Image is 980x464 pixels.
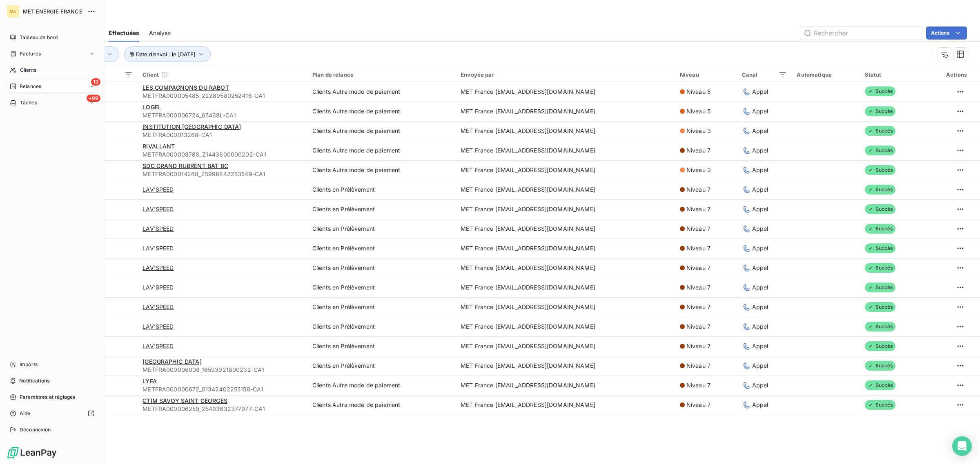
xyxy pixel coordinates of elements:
span: METFRA000013268-CA1 [143,131,303,139]
span: Succès [865,165,895,175]
span: METFRA000005485_22289580252416-CA1 [143,92,303,100]
span: Effectuées [109,29,140,37]
td: Clients en Prélèvement [307,278,456,297]
div: Actions [926,71,967,78]
td: Clients en Prélèvement [307,317,456,336]
div: Plan de relance [312,71,451,78]
span: Paramètres et réglages [20,393,75,401]
td: MET France [EMAIL_ADDRESS][DOMAIN_NAME] [456,258,675,278]
td: MET France [EMAIL_ADDRESS][DOMAIN_NAME] [456,160,675,180]
span: Relances [20,83,41,90]
span: Aide [20,410,31,417]
div: Open Intercom Messenger [952,436,972,456]
span: Appel [752,107,768,115]
span: Succès [865,185,895,194]
span: METFRA000014268_25998842253549-CA1 [143,170,303,178]
td: Clients Autre mode de paiement [307,141,456,160]
a: Aide [7,407,98,420]
input: Rechercher [800,27,923,40]
td: MET France [EMAIL_ADDRESS][DOMAIN_NAME] [456,141,675,160]
td: MET France [EMAIL_ADDRESS][DOMAIN_NAME] [456,199,675,219]
span: Succès [865,126,895,136]
span: Tâches [20,99,37,106]
td: Clients en Prélèvement [307,336,456,356]
span: METFRA000000672_01342402255158-CA1 [143,385,303,393]
button: Actions [926,27,967,40]
span: MET ENERGIE FRANCE [23,8,82,15]
div: Envoyée par [461,71,670,78]
span: CTIM SAVOY SAINT GEORGES [143,397,227,404]
span: METFRA000008788_Z1443800000202-CA1 [143,150,303,159]
span: Succès [865,302,895,312]
span: LOGEL [143,104,161,110]
td: MET France [EMAIL_ADDRESS][DOMAIN_NAME] [456,180,675,199]
td: Clients Autre mode de paiement [307,395,456,415]
span: Niveau 7 [686,186,710,194]
span: Niveau 7 [686,401,710,409]
td: Clients Autre mode de paiement [307,160,456,180]
span: SDC GRAND RUBRENT BAT BC [143,162,228,169]
span: Succès [865,243,895,253]
span: Clients [20,66,36,74]
button: Date d’envoi : le [DATE] [124,46,211,62]
td: Clients Autre mode de paiement [307,121,456,141]
span: Appel [752,88,768,96]
span: Succès [865,341,895,351]
span: Appel [752,146,768,155]
span: Niveau 7 [686,323,710,331]
span: Appel [752,244,768,252]
td: MET France [EMAIL_ADDRESS][DOMAIN_NAME] [456,82,675,102]
span: METFRA000006008_16593921800232-CA1 [143,366,303,374]
td: Clients Autre mode de paiement [307,82,456,102]
span: LAV'SPEED [143,323,174,331]
div: Automatique [797,71,855,78]
td: MET France [EMAIL_ADDRESS][DOMAIN_NAME] [456,219,675,239]
td: MET France [EMAIL_ADDRESS][DOMAIN_NAME] [456,278,675,297]
span: LAV'SPEED [143,342,174,350]
span: Appel [752,362,768,370]
span: LAV'SPEED [143,186,174,194]
span: Imports [20,361,38,368]
img: Logo LeanPay [7,446,57,459]
span: Tableau de bord [20,34,58,41]
span: Appel [752,127,768,135]
td: Clients en Prélèvement [307,356,456,376]
span: METFRA000006259_25493632377977-CA1 [143,405,303,413]
span: Appel [752,205,768,213]
span: LAV'SPEED [143,205,174,213]
td: Clients en Prélèvement [307,180,456,199]
span: Niveau 5 [686,88,710,96]
div: Niveau [680,71,732,78]
td: MET France [EMAIL_ADDRESS][DOMAIN_NAME] [456,121,675,141]
td: MET France [EMAIL_ADDRESS][DOMAIN_NAME] [456,376,675,395]
span: +99 [87,95,100,102]
span: Appel [752,186,768,194]
span: METFRA000006724_65468L-CA1 [143,111,303,119]
span: Notifications [19,377,49,384]
span: Succès [865,146,895,155]
td: Clients en Prélèvement [307,219,456,239]
span: Appel [752,264,768,272]
span: Niveau 7 [686,244,710,252]
span: Niveau 3 [686,166,711,174]
span: Appel [752,225,768,233]
span: Appel [752,401,768,409]
span: Niveau 7 [686,303,710,311]
td: MET France [EMAIL_ADDRESS][DOMAIN_NAME] [456,239,675,258]
span: Succès [865,322,895,331]
span: Date d’envoi : le [DATE] [136,51,196,57]
div: Canal [742,71,787,78]
span: LYFA [143,378,157,384]
span: LES COMPAGNONS DU RABOT [143,84,229,91]
span: Niveau 5 [686,107,710,115]
span: Niveau 7 [686,283,710,292]
td: Clients en Prélèvement [307,297,456,317]
span: Succès [865,283,895,292]
span: Niveau 7 [686,362,710,370]
div: Statut [865,71,916,78]
span: Niveau 3 [686,127,711,135]
span: Appel [752,283,768,292]
span: Succès [865,204,895,214]
span: Client [143,71,159,78]
span: Succès [865,263,895,273]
